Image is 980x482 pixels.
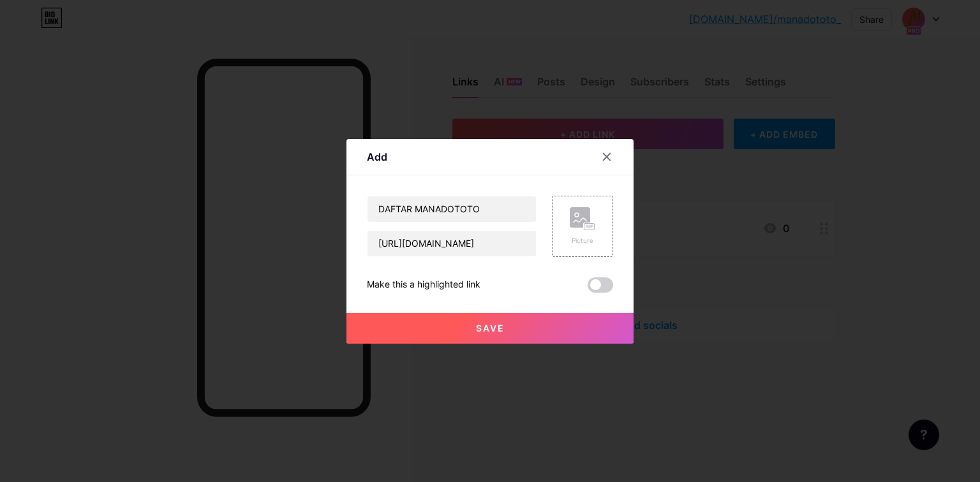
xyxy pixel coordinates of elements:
div: Add [367,149,387,164]
input: URL [367,231,536,256]
input: Title [367,196,536,222]
span: Save [476,323,505,333]
div: Make this a highlighted link [367,277,480,293]
button: Save [346,313,634,344]
div: Picture [570,236,595,245]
